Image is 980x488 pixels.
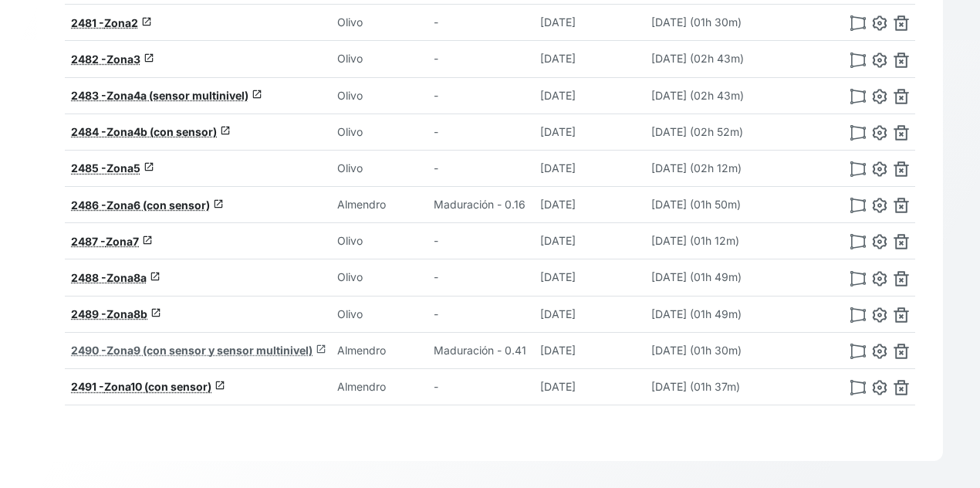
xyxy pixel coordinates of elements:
span: 2484 - [71,125,106,138]
td: - [434,150,534,186]
img: edit [872,380,887,395]
p: [DATE] [540,269,625,285]
img: modify-polygon [850,271,866,286]
img: delete [894,53,909,68]
td: Olivo [337,5,434,41]
td: [DATE] (02h 43m) [651,41,821,77]
td: - [434,41,534,77]
td: - [434,223,534,259]
span: Zona8b [106,307,147,320]
td: - [434,296,534,332]
td: [DATE] (01h 30m) [651,5,821,41]
a: 2485 -Zona5launch [71,161,154,175]
a: 2483 -Zona4a (sensor multinivel)launch [71,89,262,102]
img: modify-polygon [850,344,866,359]
img: delete [894,307,909,323]
span: 2491 - [71,380,104,393]
a: 2487 -Zona7launch [71,235,153,248]
p: [DATE] [540,51,625,66]
span: Zona9 (con sensor y sensor multinivel) [106,344,313,357]
span: Zona10 (con sensor) [104,380,211,393]
a: 2490 -Zona9 (con sensor y sensor multinivel)launch [71,344,326,357]
td: Almendro [337,187,434,223]
p: [DATE] [540,233,625,249]
span: 2481 - [71,16,104,29]
a: 2481 -Zona2launch [71,16,152,29]
span: Zona2 [104,16,138,29]
span: 2490 - [71,344,106,357]
td: Olivo [337,259,434,296]
img: edit [872,198,887,213]
p: [DATE] [540,88,625,103]
td: [DATE] (02h 52m) [651,114,821,150]
span: 2482 - [71,53,106,66]
td: - [434,5,534,41]
span: Zona5 [106,161,140,175]
img: edit [872,234,887,249]
span: launch [252,89,262,100]
img: modify-polygon [850,380,866,395]
td: [DATE] (01h 30m) [651,332,821,368]
td: Almendro [337,332,434,368]
td: Olivo [337,114,434,150]
p: [DATE] [540,15,625,30]
img: modify-polygon [850,161,866,177]
img: delete [894,380,909,395]
img: modify-polygon [850,125,866,141]
a: 2488 -Zona8alaunch [71,271,161,284]
span: launch [142,235,153,246]
img: edit [872,53,887,68]
img: edit [872,161,887,177]
td: [DATE] (01h 50m) [651,187,821,223]
img: edit [872,307,887,323]
span: 2487 - [71,235,106,248]
a: 2482 -Zona3launch [71,53,154,66]
span: launch [213,198,224,209]
span: launch [215,380,225,391]
img: edit [872,271,887,286]
a: 2486 -Zona6 (con sensor)launch [71,198,224,212]
span: Zona3 [106,53,140,66]
span: launch [150,307,161,318]
img: delete [894,344,909,359]
img: delete [894,198,909,213]
img: delete [894,161,909,177]
img: edit [872,89,887,104]
td: Olivo [337,41,434,77]
span: 2489 - [71,307,106,320]
td: Maduración - 0.16 [434,187,534,223]
span: launch [144,53,154,63]
span: launch [144,161,154,172]
img: delete [894,89,909,104]
span: Zona8a [106,271,147,284]
img: modify-polygon [850,234,866,249]
img: delete [894,234,909,249]
span: launch [316,344,326,354]
span: launch [150,271,161,282]
td: Almendro [337,368,434,405]
td: Olivo [337,77,434,114]
td: - [434,259,534,296]
span: Zona4b (con sensor) [106,125,217,138]
td: [DATE] (02h 43m) [651,77,821,114]
a: 2489 -Zona8blaunch [71,307,161,320]
p: [DATE] [540,343,625,358]
td: - [434,114,534,150]
img: delete [894,15,909,31]
td: Olivo [337,150,434,186]
td: [DATE] (02h 12m) [651,150,821,186]
a: 2491 -Zona10 (con sensor)launch [71,380,225,393]
span: 2488 - [71,271,106,284]
span: Zona7 [106,235,139,248]
img: modify-polygon [850,307,866,323]
span: Zona4a (sensor multinivel) [106,89,248,102]
img: delete [894,125,909,141]
a: 2484 -Zona4b (con sensor)launch [71,125,231,138]
img: edit [872,125,887,141]
td: Olivo [337,296,434,332]
span: launch [141,16,152,27]
span: 2486 - [71,198,106,212]
span: launch [220,125,231,136]
td: Olivo [337,223,434,259]
span: Zona6 (con sensor) [106,198,210,212]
